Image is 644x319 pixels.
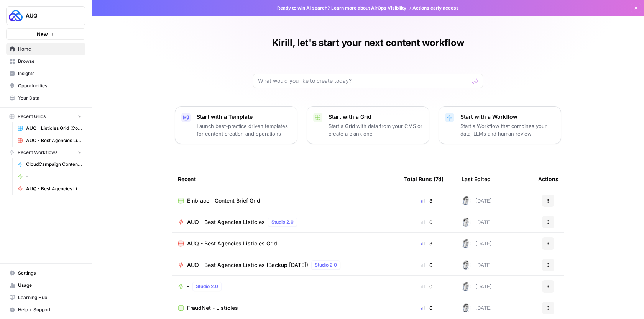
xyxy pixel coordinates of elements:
[18,294,82,301] span: Learning Hub
[18,282,82,289] span: Usage
[277,5,406,11] span: Ready to win AI search? about AirOps Visibility
[178,240,392,247] a: AUQ - Best Agencies Listicles Grid
[6,111,85,122] button: Recent Grids
[460,122,555,137] p: Start a Workflow that combines your data, LLMs and human review
[178,282,392,291] a: -Studio 2.0
[460,113,555,121] p: Start with a Workflow
[18,82,82,89] span: Opportunities
[14,158,85,170] a: CloudCampaign Content Brief - Long-form Blog Posts [Modified carry]
[18,306,82,313] span: Help + Support
[178,218,392,227] a: AUQ - Best Agencies ListiclesStudio 2.0
[178,304,392,312] a: FraudNet - Listicles
[439,106,561,144] button: Start with a WorkflowStart a Workflow that combines your data, LLMs and human review
[187,218,265,226] span: AUQ - Best Agencies Listicles
[14,170,85,183] a: -
[462,239,471,248] img: 28dbpmxwbe1lgts1kkshuof3rm4g
[462,303,492,312] div: [DATE]
[18,149,58,156] span: Recent Workflows
[307,106,429,144] button: Start with a GridStart a Grid with data from your CMS or create a blank one
[404,261,449,269] div: 0
[404,168,444,190] div: Total Runs (7d)
[187,240,277,247] span: AUQ - Best Agencies Listicles Grid
[272,37,464,49] h1: Kirill, let's start your next content workflow
[6,6,85,25] button: Workspace: AUQ
[187,261,308,269] span: AUQ - Best Agencies Listicles (Backup [DATE])
[26,173,82,180] span: -
[6,80,85,92] a: Opportunities
[14,183,85,195] a: AUQ - Best Agencies Listicles
[178,168,392,190] div: Recent
[6,291,85,304] a: Learning Hub
[26,161,82,168] span: CloudCampaign Content Brief - Long-form Blog Posts [Modified carry]
[187,197,260,204] span: Embrace - Content Brief Grid
[26,125,82,132] span: AUQ - Listicles Grid (Copy from [GEOGRAPHIC_DATA])
[331,5,356,11] a: Learn more
[329,113,423,121] p: Start with a Grid
[462,196,492,205] div: [DATE]
[412,5,459,11] span: Actions early access
[178,260,392,270] a: AUQ - Best Agencies Listicles (Backup [DATE])Studio 2.0
[14,134,85,147] a: AUQ - Best Agencies Listicles Grid
[175,106,297,144] button: Start with a TemplateLaunch best-practice driven templates for content creation and operations
[187,283,189,290] span: -
[26,12,72,20] span: AUQ
[462,282,471,291] img: 28dbpmxwbe1lgts1kkshuof3rm4g
[6,147,85,158] button: Recent Workflows
[462,260,471,270] img: 28dbpmxwbe1lgts1kkshuof3rm4g
[18,113,46,120] span: Recent Grids
[404,197,449,204] div: 3
[6,267,85,279] a: Settings
[462,168,491,190] div: Last Edited
[18,70,82,77] span: Insights
[14,122,85,134] a: AUQ - Listicles Grid (Copy from [GEOGRAPHIC_DATA])
[18,95,82,101] span: Your Data
[18,58,82,65] span: Browse
[258,77,469,85] input: What would you like to create today?
[187,304,238,312] span: FraudNet - Listicles
[6,304,85,316] button: Help + Support
[18,270,82,276] span: Settings
[6,67,85,80] a: Insights
[538,168,559,190] div: Actions
[6,28,85,40] button: New
[462,282,492,291] div: [DATE]
[6,92,85,104] a: Your Data
[271,219,294,226] span: Studio 2.0
[197,113,291,121] p: Start with a Template
[404,240,449,247] div: 3
[6,55,85,67] a: Browse
[462,239,492,248] div: [DATE]
[18,46,82,52] span: Home
[178,197,392,204] a: Embrace - Content Brief Grid
[404,218,449,226] div: 0
[404,283,449,290] div: 0
[26,137,82,144] span: AUQ - Best Agencies Listicles Grid
[462,303,471,312] img: 28dbpmxwbe1lgts1kkshuof3rm4g
[196,283,218,290] span: Studio 2.0
[462,260,492,270] div: [DATE]
[404,304,449,312] div: 6
[197,122,291,137] p: Launch best-practice driven templates for content creation and operations
[26,185,82,192] span: AUQ - Best Agencies Listicles
[6,279,85,291] a: Usage
[9,9,23,23] img: AUQ Logo
[329,122,423,137] p: Start a Grid with data from your CMS or create a blank one
[6,43,85,55] a: Home
[462,218,492,227] div: [DATE]
[462,196,471,205] img: 28dbpmxwbe1lgts1kkshuof3rm4g
[315,262,337,268] span: Studio 2.0
[462,218,471,227] img: 28dbpmxwbe1lgts1kkshuof3rm4g
[37,30,48,38] span: New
